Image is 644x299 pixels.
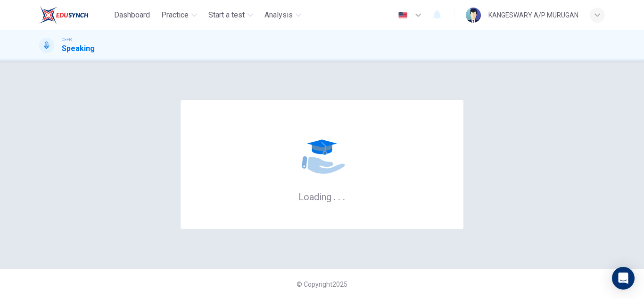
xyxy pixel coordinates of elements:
span: CEFR [62,36,72,43]
h6: Loading [298,190,346,203]
img: EduSynch logo [39,6,89,25]
button: Dashboard [110,7,154,24]
img: en [397,12,409,19]
a: EduSynch logo [39,6,110,25]
button: Analysis [261,7,305,24]
button: Practice [157,7,201,24]
span: Start a test [208,9,245,21]
span: Practice [161,9,189,21]
span: © Copyright 2025 [297,281,347,288]
button: Start a test [205,7,257,24]
img: Profile picture [466,8,481,23]
span: Dashboard [114,9,150,21]
h6: . [342,188,346,204]
h6: . [338,188,341,204]
span: Analysis [264,9,293,21]
div: Open Intercom Messenger [612,267,635,290]
h6: . [333,188,336,204]
div: KANGESWARY A/P MURUGAN [488,9,578,21]
h1: Speaking [62,43,95,54]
